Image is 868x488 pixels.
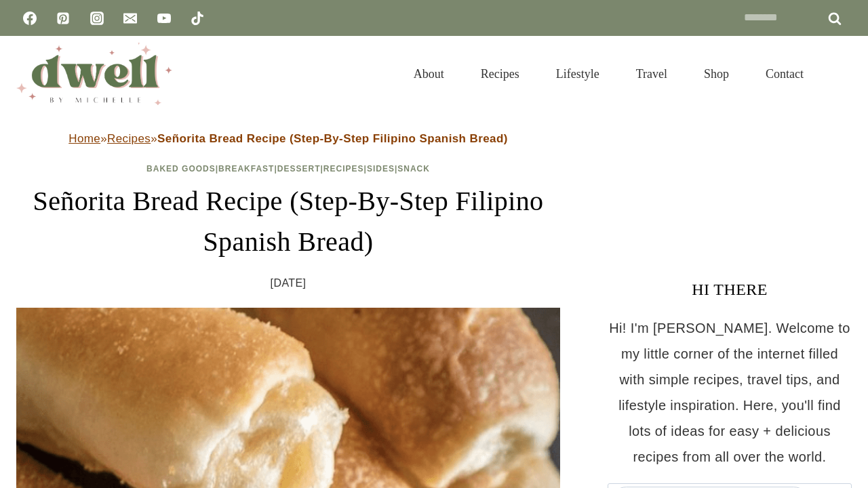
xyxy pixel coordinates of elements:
[277,164,321,174] a: Dessert
[608,277,852,302] h3: HI THERE
[16,181,560,262] h1: Señorita Bread Recipe (Step-By-Step Filipino Spanish Bread)
[146,164,430,174] span: | | | | |
[146,164,216,174] a: Baked Goods
[747,50,822,98] a: Contact
[271,273,307,293] time: [DATE]
[608,315,852,470] p: Hi! I'm [PERSON_NAME]. Welcome to my little corner of the internet filled with simple recipes, tr...
[618,50,686,98] a: Travel
[184,5,211,32] a: TikTok
[107,132,151,145] a: Recipes
[16,5,43,32] a: Facebook
[538,50,618,98] a: Lifestyle
[367,164,395,174] a: Sides
[397,164,430,174] a: Snack
[829,62,852,85] button: View Search Form
[686,50,747,98] a: Shop
[462,50,538,98] a: Recipes
[16,43,172,105] img: DWELL by michelle
[50,5,77,32] a: Pinterest
[157,132,508,145] strong: Señorita Bread Recipe (Step-By-Step Filipino Spanish Bread)
[151,5,178,32] a: YouTube
[68,132,100,145] a: Home
[323,164,364,174] a: Recipes
[117,5,144,32] a: Email
[68,132,508,145] span: » »
[83,5,111,32] a: Instagram
[395,50,462,98] a: About
[395,50,822,98] nav: Primary Navigation
[218,164,274,174] a: Breakfast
